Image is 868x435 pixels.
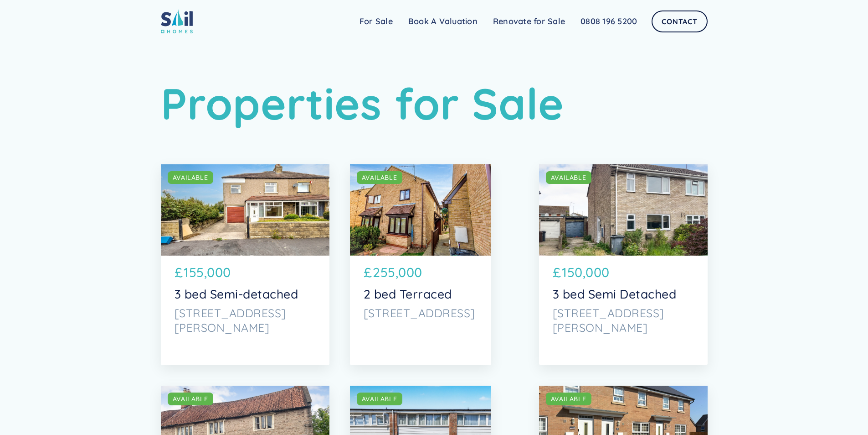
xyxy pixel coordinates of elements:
[652,10,707,32] a: Contact
[553,287,694,301] p: 3 bed Semi Detached
[161,9,193,33] img: sail home logo colored
[551,173,586,182] div: AVAILABLE
[175,262,183,282] p: £
[350,164,491,365] a: AVAILABLE£255,0002 bed Terraced[STREET_ADDRESS]
[173,173,208,182] div: AVAILABLE
[184,262,231,282] p: 155,000
[364,262,372,282] p: £
[539,164,708,365] a: AVAILABLE£150,0003 bed Semi Detached[STREET_ADDRESS][PERSON_NAME]
[352,12,401,31] a: For Sale
[401,12,485,31] a: Book A Valuation
[173,394,208,404] div: AVAILABLE
[562,262,610,282] p: 150,000
[573,12,645,31] a: 0808 196 5200
[175,287,316,301] p: 3 bed Semi-detached
[161,78,708,130] h1: Properties for Sale
[364,306,478,320] p: [STREET_ADDRESS]
[485,12,573,31] a: Renovate for Sale
[161,164,329,365] a: AVAILABLE£155,0003 bed Semi-detached[STREET_ADDRESS][PERSON_NAME]
[553,262,561,282] p: £
[373,262,422,282] p: 255,000
[362,173,397,182] div: AVAILABLE
[362,394,397,404] div: AVAILABLE
[551,394,586,404] div: AVAILABLE
[553,306,694,335] p: [STREET_ADDRESS][PERSON_NAME]
[364,287,478,301] p: 2 bed Terraced
[175,306,316,335] p: [STREET_ADDRESS][PERSON_NAME]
